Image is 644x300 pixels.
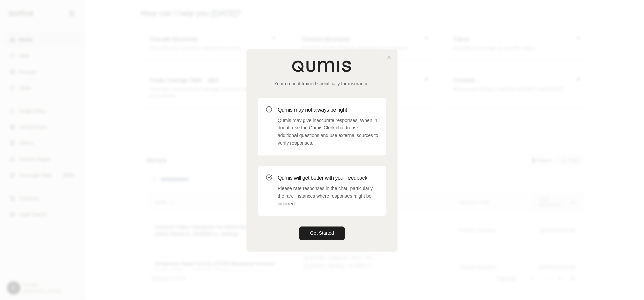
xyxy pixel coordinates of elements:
[292,60,352,72] img: Qumis Logo
[278,174,378,182] h3: Qumis will get better with your feedback
[258,80,386,87] p: Your co-pilot trained specifically for insurance.
[299,226,345,240] button: Get Started
[278,106,378,114] h3: Qumis may not always be right
[278,185,378,208] p: Please rate responses in the chat, particularly the rare instances where responses might be incor...
[278,117,378,147] p: Qumis may give inaccurate responses. When in doubt, use the Qumis Clerk chat to ask additional qu...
